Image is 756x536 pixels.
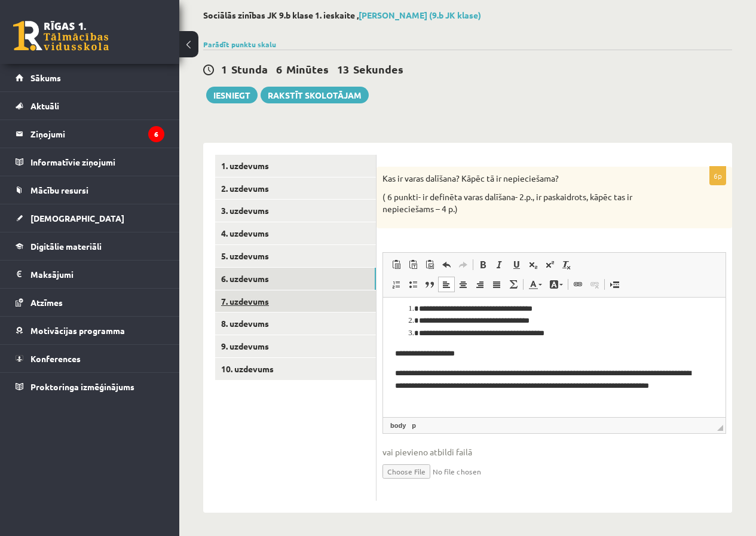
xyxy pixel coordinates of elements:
[388,277,405,292] a: Insert/Remove Numbered List
[709,166,726,185] p: 6p
[30,148,164,176] legend: Informatīvie ziņojumi
[421,257,438,272] a: Paste from Word
[215,335,376,357] a: 9. uzdevums
[388,420,408,431] a: body element
[215,268,376,290] a: 6. uzdevums
[203,10,732,20] h2: Sociālās zinības JK 9.b klase 1. ieskaite ,
[16,261,164,288] a: Maksājumi
[30,120,164,148] legend: Ziņojumi
[16,289,164,316] a: Atzīmes
[16,176,164,204] a: Mācību resursi
[16,317,164,344] a: Motivācijas programma
[215,177,376,200] a: 2. uzdevums
[215,155,376,177] a: 1. uzdevums
[30,261,164,288] legend: Maksājumi
[491,257,508,272] a: Italic (Ctrl+I)
[382,191,666,215] p: ( 6 punkti- ir definēta varas dalīšana- 2.p., ir paskaidrots, kāpēc tas ir nepieciešams – 4 p.)
[203,39,276,49] a: Parādīt punktu skalu
[30,297,63,308] span: Atzīmes
[558,257,575,272] a: Remove Format
[455,277,472,292] a: Center
[215,313,376,335] a: 8. uzdevums
[353,62,403,76] span: Sekundes
[30,100,59,111] span: Aktuāli
[16,232,164,260] a: Digitālie materiāli
[525,277,546,292] a: Text Color
[16,92,164,120] a: Aktuāli
[488,277,505,292] a: Justify
[215,245,376,267] a: 5. uzdevums
[586,277,603,292] a: Unlink
[337,62,349,76] span: 13
[405,257,421,272] a: Paste as plain text (Ctrl+Shift+V)
[30,213,124,223] span: [DEMOGRAPHIC_DATA]
[505,277,522,292] a: Math
[508,257,525,272] a: Underline (Ctrl+U)
[30,325,125,336] span: Motivācijas programma
[221,62,227,76] span: 1
[388,257,405,272] a: Paste (Ctrl+V)
[16,345,164,372] a: Konferences
[409,420,418,431] a: p element
[30,353,81,364] span: Konferences
[30,381,134,392] span: Proktoringa izmēģinājums
[525,257,541,272] a: Subscript
[276,62,282,76] span: 6
[30,241,102,252] span: Digitālie materiāli
[438,257,455,272] a: Undo (Ctrl+Z)
[215,358,376,380] a: 10. uzdevums
[286,62,329,76] span: Minūtes
[570,277,586,292] a: Link (Ctrl+K)
[606,277,623,292] a: Insert Page Break for Printing
[421,277,438,292] a: Block Quote
[30,185,88,195] span: Mācību resursi
[30,72,61,83] span: Sākums
[541,257,558,272] a: Superscript
[261,87,369,103] a: Rakstīt skolotājam
[215,290,376,313] a: 7. uzdevums
[215,222,376,244] a: 4. uzdevums
[206,87,258,103] button: Iesniegt
[215,200,376,222] a: 3. uzdevums
[16,148,164,176] a: Informatīvie ziņojumi
[231,62,268,76] span: Stunda
[383,298,726,417] iframe: Editor, wiswyg-editor-user-answer-47024883461820
[16,64,164,91] a: Sākums
[13,21,109,51] a: Rīgas 1. Tālmācības vidusskola
[472,277,488,292] a: Align Right
[717,425,723,431] span: Resize
[405,277,421,292] a: Insert/Remove Bulleted List
[382,173,666,185] p: Kas ir varas dalīšana? Kāpēc tā ir nepieciešama?
[438,277,455,292] a: Align Left
[16,120,164,148] a: Ziņojumi6
[16,373,164,400] a: Proktoringa izmēģinājums
[16,204,164,232] a: [DEMOGRAPHIC_DATA]
[359,10,481,20] a: [PERSON_NAME] (9.b JK klase)
[148,126,164,142] i: 6
[475,257,491,272] a: Bold (Ctrl+B)
[382,446,726,458] span: vai pievieno atbildi failā
[546,277,567,292] a: Background Color
[455,257,472,272] a: Redo (Ctrl+Y)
